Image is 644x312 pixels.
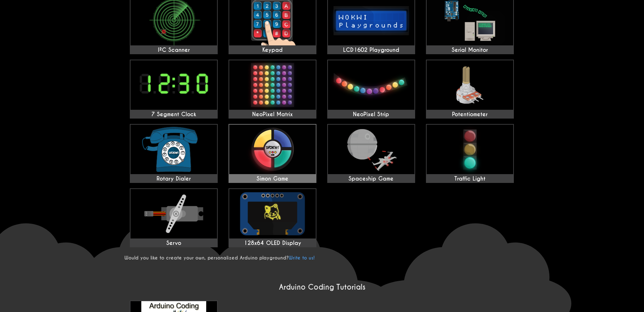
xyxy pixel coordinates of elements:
div: 7 Segment Clock [130,111,217,118]
a: Simon Game [229,124,316,183]
h2: Arduino Coding Tutorials [124,283,520,292]
img: 128x64 OLED Display [229,189,316,238]
a: Traffic Light [426,124,514,183]
div: Potentiometer [427,111,513,118]
div: NeoPixel Matrix [229,111,316,118]
a: NeoPixel Strip [327,60,415,119]
a: Write to us! [289,255,315,261]
img: Traffic Light [427,125,513,174]
div: 128x64 OLED Display [229,240,316,247]
div: I²C Scanner [130,47,217,54]
a: 128x64 OLED Display [229,188,316,247]
div: LCD1602 Playground [328,47,414,54]
div: Spaceship Game [328,175,414,182]
a: NeoPixel Matrix [229,60,316,119]
a: Servo [130,188,218,247]
div: NeoPixel Strip [328,111,414,118]
div: Servo [130,240,217,247]
img: NeoPixel Strip [328,60,414,110]
img: 7 Segment Clock [130,60,217,110]
img: Rotary Dialer [130,125,217,174]
img: Potentiometer [427,60,513,110]
img: Servo [130,189,217,238]
a: 7 Segment Clock [130,60,218,119]
p: Would you like to create your own, personalized Arduino playground? [124,255,520,261]
a: Potentiometer [426,60,514,119]
img: NeoPixel Matrix [229,60,316,110]
img: Spaceship Game [328,125,414,174]
a: Spaceship Game [327,124,415,183]
div: Traffic Light [427,175,513,182]
a: Rotary Dialer [130,124,218,183]
div: Rotary Dialer [130,175,217,182]
div: Serial Monitor [427,47,513,54]
div: Simon Game [229,175,316,182]
img: Simon Game [229,125,316,174]
div: Keypad [229,47,316,54]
